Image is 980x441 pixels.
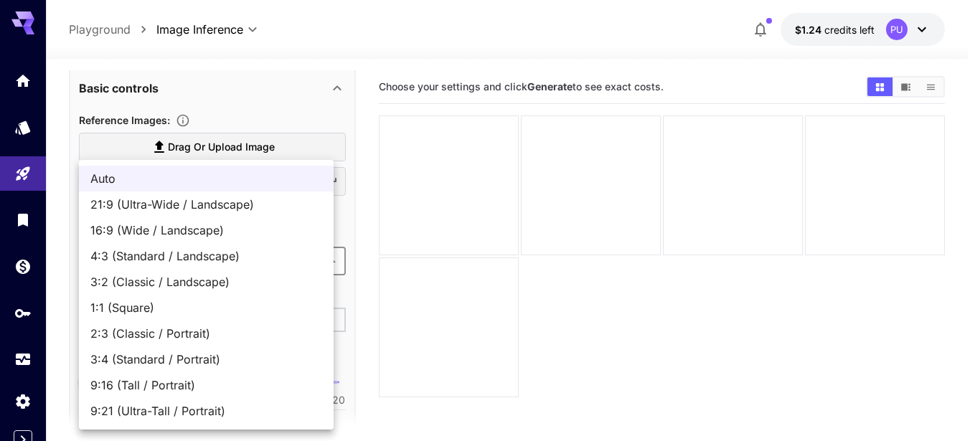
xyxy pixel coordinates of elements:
[90,299,322,316] span: 1:1 (Square)
[90,222,322,239] span: 16:9 (Wide / Landscape)
[90,170,322,187] span: Auto
[90,247,322,265] span: 4:3 (Standard / Landscape)
[90,273,322,290] span: 3:2 (Classic / Landscape)
[90,325,322,342] span: 2:3 (Classic / Portrait)
[90,196,322,213] span: 21:9 (Ultra-Wide / Landscape)
[90,402,322,419] span: 9:21 (Ultra-Tall / Portrait)
[90,351,322,368] span: 3:4 (Standard / Portrait)
[90,376,322,394] span: 9:16 (Tall / Portrait)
